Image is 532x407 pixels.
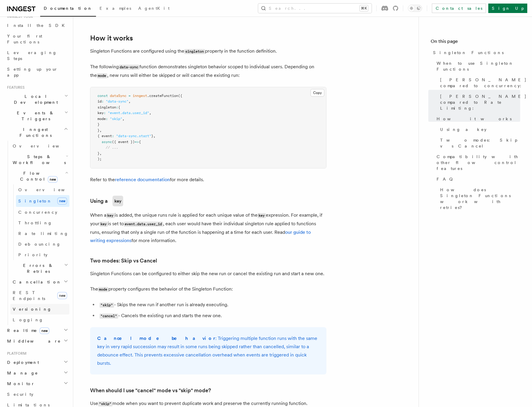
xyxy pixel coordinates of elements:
[133,94,147,98] span: inngest
[13,317,43,322] span: Logging
[5,378,69,389] button: Monitor
[10,277,69,287] button: Cancellation
[102,140,112,144] span: async
[115,177,170,182] a: reference documentation
[10,151,69,168] button: Steps & Workflows
[138,6,170,11] span: AgentKit
[96,2,135,16] a: Examples
[149,111,151,115] span: ,
[116,105,118,109] span: :
[116,134,151,138] span: "data-sync.start"
[97,73,107,78] code: mode
[258,213,266,218] code: key
[119,65,139,70] code: data-sync
[178,94,182,98] span: ({
[431,38,520,47] h4: On this page
[7,34,42,44] span: Your first Functions
[432,4,486,13] a: Contact sales
[97,111,104,115] span: key
[310,89,324,97] button: Copy
[18,231,69,236] span: Rate limiting
[10,287,69,304] a: REST Endpointsnew
[108,111,149,115] span: "event.data.user_id"
[104,111,106,115] span: :
[100,128,102,132] span: ,
[434,174,520,184] a: FAQ
[97,335,215,341] strong: Cancel mode behavior
[10,314,69,325] a: Logging
[97,128,100,132] span: }
[100,6,131,11] span: Examples
[10,279,61,285] span: Cancellation
[16,207,69,218] a: Concurrency
[18,210,57,215] span: Concurrency
[90,270,326,278] p: Singleton Functions can be configured to either skip the new run or cancel the existing run and s...
[5,47,69,64] a: Leveraging Steps
[153,134,155,138] span: ,
[10,304,69,314] a: Versioning
[5,325,69,336] button: Realtimenew
[110,117,122,121] span: "skip"
[431,47,520,58] a: Singleton Functions
[5,368,69,378] button: Manage
[16,184,69,195] a: Overview
[106,145,118,150] span: // ...
[5,336,69,346] button: Middleware
[10,184,69,260] div: Flow Controlnew
[44,6,92,11] span: Documentation
[7,67,58,77] span: Setting up your app
[106,117,108,121] span: :
[438,74,520,91] a: [PERSON_NAME] compared to concurrency:
[139,140,141,144] span: {
[16,239,69,249] a: Debouncing
[5,327,49,333] span: Realtime
[10,262,64,274] span: Errors & Retries
[16,228,69,239] a: Rate limiting
[97,94,108,98] span: const
[5,127,64,138] span: Inngest Functions
[434,58,520,74] a: When to use Singleton Functions
[440,77,527,89] span: [PERSON_NAME] compared to concurrency:
[5,108,69,124] button: Events & Triggers
[98,401,113,406] code: "skip"
[97,122,100,127] span: }
[5,359,39,365] span: Deployment
[18,252,48,257] span: Priority
[90,34,133,42] a: How it works
[440,137,520,149] span: Two modes: Skip vs Cancel
[488,4,527,13] a: Sign Up
[128,94,131,98] span: =
[5,91,69,108] button: Local Development
[40,327,49,334] span: new
[7,50,57,61] span: Leveraging Steps
[90,211,326,245] p: When a is added, the unique runs rule is applied for each unique value of the expression. For exa...
[100,222,108,227] code: key
[90,257,157,265] a: Two modes: Skip vs Cancel
[440,93,527,111] span: [PERSON_NAME] compared to Rate Limiting:
[18,199,52,203] span: Singleton
[90,176,326,184] p: Refer to the for more details.
[100,151,102,155] span: ,
[90,196,123,206] a: Using akey
[97,157,102,161] span: );
[5,64,69,80] a: Setting up your app
[57,292,67,299] span: new
[16,249,69,260] a: Priority
[438,135,520,151] a: Two modes: Skip vs Cancel
[5,357,69,368] button: Deployment
[135,140,139,144] span: =>
[110,94,126,98] span: dataSync
[5,389,69,400] a: Security
[18,242,61,247] span: Debouncing
[5,124,69,141] button: Inngest Functions
[122,117,124,121] span: ,
[151,134,153,138] span: }
[98,287,108,292] code: mode
[124,222,163,227] code: event.data.user_id
[100,303,114,308] code: "skip"
[90,285,326,294] p: The property configures the behavior of the Singleton Function:
[118,105,120,109] span: {
[5,381,35,387] span: Monitor
[10,260,69,277] button: Errors & Retries
[13,290,45,301] span: REST Endpoints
